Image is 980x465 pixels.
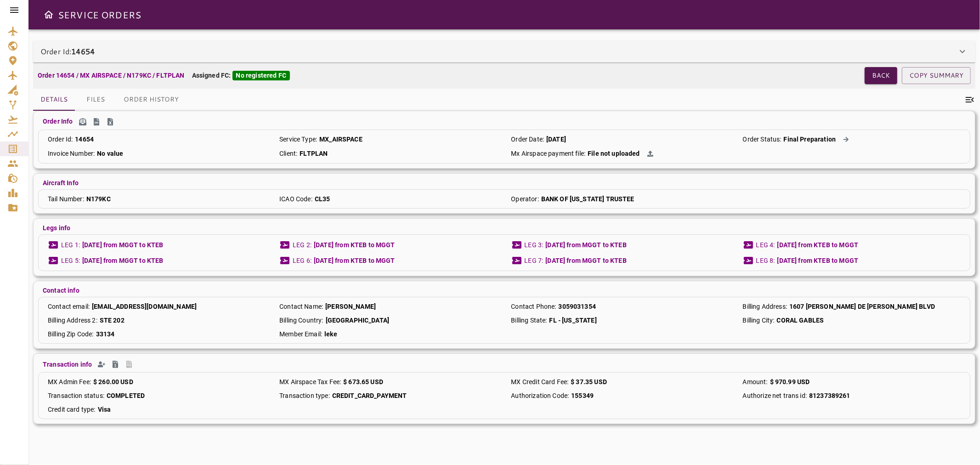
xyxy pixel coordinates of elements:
span: Create Quickbooks Contact [96,358,108,370]
button: Action [644,149,657,159]
p: BANK OF [US_STATE] TRUSTEE [541,194,634,204]
b: 14654 [71,46,95,57]
div: Order Id:14654 [33,40,975,62]
p: Service Type : [279,135,317,144]
p: Order Date : [511,135,544,144]
p: Authorize net trans id : [743,391,807,400]
p: ICAO Code : [279,194,312,204]
p: Operator : [511,194,539,204]
p: Order Status : [743,135,782,144]
p: [DATE] from MGGT to KTEB [82,256,164,265]
p: [DATE] from MGGT to KTEB [82,240,164,250]
p: Aircraft Info [43,178,79,187]
p: Transaction type : [279,391,330,400]
p: COMPLETED [107,391,145,400]
div: No registered FC [232,71,290,80]
p: Billing Address : [743,302,787,311]
button: Order History [116,89,186,111]
p: $ 260.00 USD [93,377,133,386]
p: 33134 [96,329,115,339]
p: LEG 8 : [756,256,775,265]
p: 155349 [571,391,594,400]
p: $ 37.35 USD [571,377,607,386]
button: Back [865,67,897,84]
p: [DATE] from KTEB to MGGT [314,240,395,250]
p: [DATE] from KTEB to MGGT [314,256,395,265]
p: LEG 2 : [293,240,312,250]
p: $ 970.99 USD [770,377,810,386]
span: Create Invoice [123,358,135,370]
p: Billing Zip Code : [48,329,94,339]
p: MX_AIRSPACE [319,135,363,144]
p: Billing Address 2 : [48,316,97,325]
p: 14654 [75,135,94,144]
p: Billing State : [511,316,547,325]
p: Amount : [743,377,768,386]
p: 81237389261 [809,391,850,400]
p: leke [324,329,337,339]
p: $ 673.65 USD [343,377,383,386]
p: Contact email : [48,302,90,311]
p: 1607 [PERSON_NAME] DE [PERSON_NAME] BLVD [789,302,935,311]
p: Contact info [43,286,79,295]
button: COPY SUMMARY [902,67,971,84]
p: Billing Country : [279,316,323,325]
p: [DATE] [546,135,566,144]
p: Visa [98,405,111,414]
p: LEG 3 : [525,240,544,250]
p: LEG 7 : [525,256,544,265]
span: Create Preinvoice [109,358,121,370]
p: [GEOGRAPHIC_DATA] [326,316,390,325]
button: Details [33,89,75,111]
p: [DATE] from MGGT to KTEB [545,240,627,250]
button: Open drawer [40,6,58,24]
p: Order Id: [40,46,95,57]
p: [PERSON_NAME] [325,302,376,311]
p: Contact Name : [279,302,323,311]
p: Tail Number : [48,194,84,204]
p: FL - [US_STATE] [549,316,597,325]
p: Final Preparation [784,135,836,144]
p: FLTPLAN [300,149,328,158]
p: Transaction status : [48,391,104,400]
p: MX Credit Card Fee : [511,377,569,386]
p: CL35 [315,194,330,204]
p: Member Email : [279,329,322,339]
p: CORAL GABLES [777,316,824,325]
p: Transaction info [43,360,92,369]
p: Authorization Code : [511,391,569,400]
button: Action [839,135,853,144]
p: Invoice Number : [48,149,95,158]
span: Operation Details [104,116,116,128]
p: [DATE] from KTEB to MGGT [777,240,859,250]
button: Files [75,89,116,111]
p: LEG 6 : [293,256,312,265]
p: STE 202 [100,316,125,325]
p: No value [97,149,123,158]
h6: SERVICE ORDERS [58,7,141,22]
span: Send SENEAM Email [77,116,89,128]
p: LEG 5 : [61,256,80,265]
p: Legs info [43,223,70,232]
p: LEG 4 : [756,240,775,250]
p: Assigned FC: [192,71,290,80]
p: LEG 1 : [61,240,80,250]
p: N179KC [86,194,111,204]
p: Order Info [43,117,73,126]
p: MX Airspace Tax Fee : [279,377,341,386]
p: Credit card type : [48,405,96,414]
p: [EMAIL_ADDRESS][DOMAIN_NAME] [92,302,197,311]
span: SENEAM CSV [91,116,102,128]
p: 3059031354 [559,302,596,311]
p: Billing City : [743,316,775,325]
p: Client : [279,149,297,158]
p: MX Admin Fee : [48,377,91,386]
p: [DATE] from KTEB to MGGT [777,256,859,265]
p: Contact Phone : [511,302,556,311]
p: [DATE] from MGGT to KTEB [545,256,627,265]
p: File not uploaded [588,149,640,158]
p: CREDIT_CARD_PAYMENT [332,391,407,400]
p: Order 14654 / MX AIRSPACE / N179KC / FLTPLAN [38,71,185,80]
p: Order Id : [48,135,73,144]
p: Mx Airspace payment file : [511,149,586,158]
